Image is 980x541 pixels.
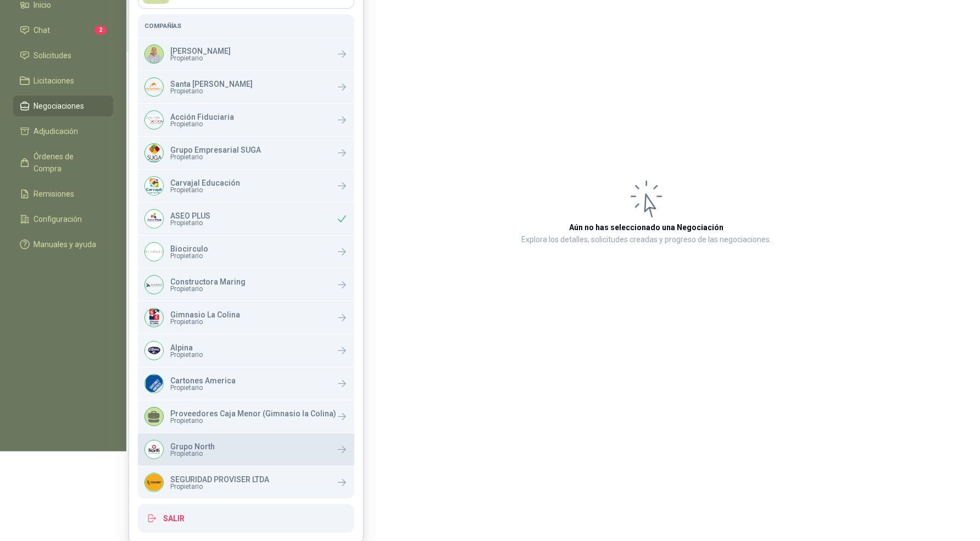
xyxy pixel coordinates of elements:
img: Company Logo [145,243,163,261]
img: Company Logo [145,177,163,195]
a: Company LogoAlpinaPropietario [138,334,354,367]
span: Chat [34,24,51,36]
span: Propietario [170,319,240,325]
span: Órdenes de Compra [34,150,103,175]
p: ASEO PLUS [170,212,210,220]
span: Propietario [170,450,215,457]
span: Configuración [34,213,82,225]
a: Company LogoGrupo NorthPropietario [138,433,354,466]
a: Company LogoConstructora MaringPropietario [138,269,354,301]
span: Propietario [170,417,336,424]
span: Remisiones [34,188,75,200]
img: Company Logo [145,342,163,360]
img: Company Logo [145,375,163,393]
span: Negociaciones [34,100,85,112]
span: Propietario [170,384,236,391]
p: SEGURIDAD PROVISER LTDA [170,476,269,483]
img: Company Logo [145,210,163,228]
a: Company LogoAcción FiduciariaPropietario [138,104,354,136]
span: Propietario [170,220,210,226]
span: Propietario [170,253,208,259]
h5: Compañías [144,21,348,31]
button: Salir [138,504,354,533]
img: Company Logo [145,473,163,492]
a: Remisiones [13,183,113,204]
a: Company Logo[PERSON_NAME]Propietario [138,38,354,70]
span: Adjudicación [34,125,79,137]
a: Negociaciones [13,96,113,116]
a: Company LogoGrupo Empresarial SUGAPropietario [138,137,354,169]
img: Company Logo [145,276,163,294]
a: Proveedores Caja Menor (Gimnasio la Colina)Propietario [138,400,354,433]
span: Propietario [170,187,240,193]
span: Propietario [170,483,269,490]
p: Carvajal Educación [170,179,240,187]
h3: Aún no has seleccionado una Negociación [570,221,724,233]
a: Company LogoBiocirculoPropietario [138,236,354,268]
a: Adjudicación [13,121,113,142]
p: Constructora Maring [170,278,246,286]
p: Grupo Empresarial SUGA [170,146,261,154]
img: Company Logo [145,309,163,327]
img: Company Logo [145,45,163,63]
p: Grupo North [170,443,215,450]
a: Company LogoGimnasio La ColinaPropietario [138,302,354,334]
span: 2 [94,26,107,35]
p: [PERSON_NAME] [170,47,231,55]
a: Configuración [13,209,113,230]
a: Solicitudes [13,45,113,66]
span: Propietario [170,352,203,358]
span: Propietario [170,286,246,292]
a: Company LogoCarvajal EducaciónPropietario [138,170,354,202]
span: Propietario [170,121,234,127]
p: Alpina [170,344,203,352]
span: Propietario [170,154,261,160]
div: Company LogoASEO PLUSPropietario [138,203,354,235]
p: Explora los detalles, solicitudes creadas y progreso de las negociaciones. [522,233,772,247]
a: Company LogoSEGURIDAD PROVISER LTDAPropietario [138,466,354,499]
span: Propietario [170,55,231,62]
p: Acción Fiduciaria [170,113,234,121]
a: Manuales y ayuda [13,234,113,255]
img: Company Logo [145,78,163,96]
p: Biocirculo [170,245,208,253]
img: Company Logo [145,440,163,459]
p: Gimnasio La Colina [170,311,240,319]
a: Company LogoCartones AmericaPropietario [138,367,354,400]
p: Cartones America [170,377,236,384]
img: Company Logo [145,111,163,129]
p: Santa [PERSON_NAME] [170,80,253,88]
span: Solicitudes [34,49,72,62]
a: Chat2 [13,20,113,41]
a: Licitaciones [13,70,113,91]
p: Proveedores Caja Menor (Gimnasio la Colina) [170,410,336,417]
a: Company LogoSanta [PERSON_NAME]Propietario [138,71,354,103]
a: Órdenes de Compra [13,146,113,179]
img: Company Logo [145,144,163,162]
span: Propietario [170,88,253,94]
span: Licitaciones [34,75,75,87]
span: Manuales y ayuda [34,238,97,250]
